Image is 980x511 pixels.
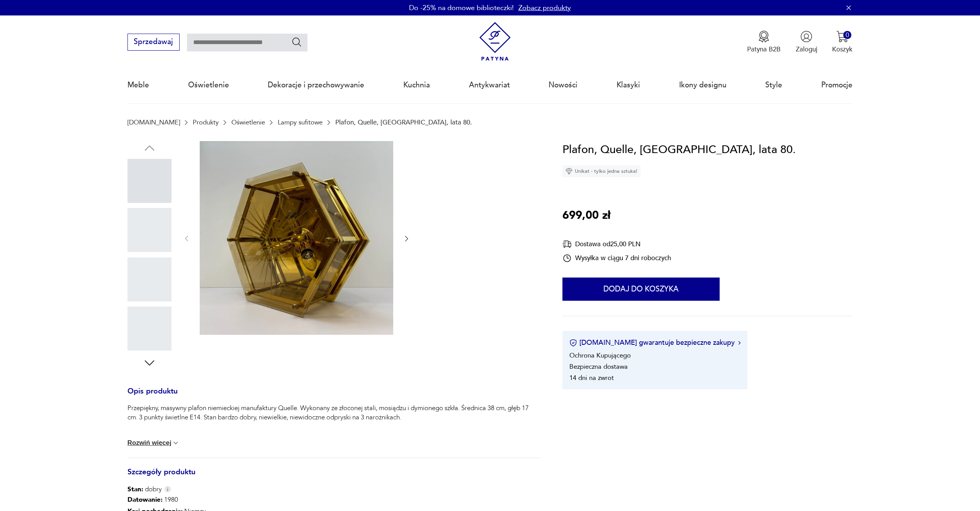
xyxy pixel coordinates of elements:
b: Datowanie : [127,495,163,504]
img: Ikona certyfikatu [569,339,577,347]
img: Patyna - sklep z meblami i dekoracjami vintage [476,22,515,61]
a: Zobacz produkty [518,3,571,13]
b: Stan: [127,485,143,494]
li: Ochrona Kupującego [569,351,631,360]
p: Patyna B2B [747,45,781,54]
div: 0 [843,31,851,39]
p: Do -25% na domowe biblioteczki! [409,3,514,13]
img: chevron down [172,439,180,447]
button: Zaloguj [796,31,817,54]
button: 0Koszyk [832,31,853,54]
h3: Opis produktu [127,388,540,404]
a: Promocje [821,67,853,103]
a: Sprzedawaj [127,39,180,46]
img: Ikona koszyka [836,31,848,43]
p: 1980 [127,494,220,506]
a: Ikona medaluPatyna B2B [747,31,781,54]
div: Unikat - tylko jedna sztuka! [562,165,640,177]
img: Ikona diamentu [566,168,572,175]
a: Lampy sufitowe [278,119,323,126]
h1: Plafon, Quelle, [GEOGRAPHIC_DATA], lata 80. [562,141,796,159]
img: Ikona medalu [758,31,770,43]
p: Zaloguj [796,45,817,54]
a: Klasyki [617,67,640,103]
img: Zdjęcie produktu Plafon, Quelle, Niemcy, lata 80. [200,141,393,335]
p: Plafon, Quelle, [GEOGRAPHIC_DATA], lata 80. [335,119,472,126]
button: Sprzedawaj [127,34,180,51]
li: 14 dni na zwrot [569,373,614,382]
span: dobry [127,485,162,494]
img: Ikonka użytkownika [800,31,812,43]
button: Dodaj do koszyka [562,278,720,301]
img: Ikona strzałki w prawo [738,341,741,345]
a: Produkty [193,119,219,126]
a: Kuchnia [403,67,430,103]
div: Dostawa od 25,00 PLN [562,239,671,249]
a: Style [765,67,782,103]
a: Meble [127,67,149,103]
a: Oświetlenie [231,119,265,126]
li: Bezpieczna dostawa [569,362,628,371]
button: Szukaj [291,36,302,48]
img: Info icon [164,486,171,492]
a: Dekoracje i przechowywanie [268,67,364,103]
a: Ikony designu [679,67,727,103]
button: Patyna B2B [747,31,781,54]
a: Oświetlenie [188,67,229,103]
a: [DOMAIN_NAME] [127,119,180,126]
p: Przepiękny, masywny plafon niemieckiej manufaktury Quelle. Wykonany ze złoconej stali, mosiądzu i... [127,404,540,422]
p: Koszyk [832,45,853,54]
p: 699,00 zł [562,207,610,225]
button: [DOMAIN_NAME] gwarantuje bezpieczne zakupy [569,338,741,347]
img: Ikona dostawy [562,239,572,249]
div: Wysyłka w ciągu 7 dni roboczych [562,254,671,263]
h3: Szczegóły produktu [127,469,540,485]
a: Antykwariat [469,67,510,103]
button: Rozwiń więcej [127,439,180,447]
a: Nowości [549,67,577,103]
